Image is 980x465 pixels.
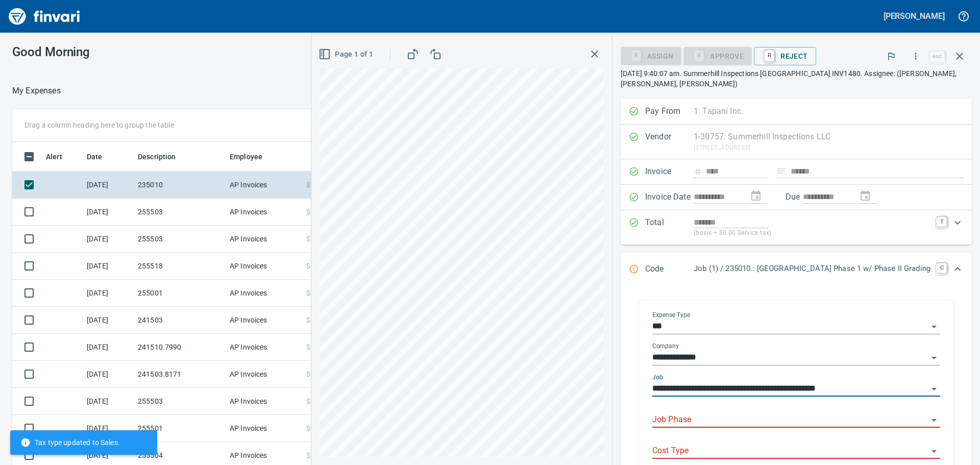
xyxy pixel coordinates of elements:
td: [DATE] [83,199,134,226]
td: [DATE] [83,307,134,334]
button: Open [927,320,941,334]
td: AP Invoices [226,226,302,253]
span: $ [306,234,310,244]
td: AP Invoices [226,172,302,199]
span: Tax type updated to Sales. [20,437,120,448]
span: Amount [310,151,349,163]
span: $ [306,288,310,298]
a: C [937,263,947,273]
h3: Good Morning [12,45,229,59]
span: $ [306,315,310,325]
span: Page 1 of 1 [321,48,373,61]
span: Description [138,151,176,163]
button: [PERSON_NAME] [881,8,947,24]
span: $ [306,369,310,379]
span: Date [87,151,103,163]
span: Alert [46,151,62,163]
label: Company [652,343,679,349]
p: (basis + $0.00 Service tax) [694,228,930,238]
button: Open [927,382,941,396]
span: Date [87,151,116,163]
td: AP Invoices [226,388,302,415]
td: 255503 [134,199,226,226]
td: 255001 [134,280,226,307]
td: AP Invoices [226,199,302,226]
td: 241503.8171 [134,361,226,388]
td: 255501 [134,415,226,442]
label: Job [652,374,663,380]
span: Description [138,151,189,163]
td: 255503 [134,388,226,415]
td: [DATE] [83,361,134,388]
label: Expense Type [652,312,690,318]
p: [DATE] 9:40:07 am. Summerhill Inspections [GEOGRAPHIC_DATA] INV1480. Assignee: ([PERSON_NAME], [P... [621,68,972,89]
nav: breadcrumb [12,85,61,97]
td: [DATE] [83,415,134,442]
button: Open [927,351,941,365]
p: Job (1) / 235010.: [GEOGRAPHIC_DATA] Phase 1 w/ Phase II Grading [694,263,930,275]
span: Employee [230,151,262,163]
div: Expand [621,210,972,244]
button: More [904,45,927,67]
td: [DATE] [83,226,134,253]
span: Employee [230,151,276,163]
div: Job Phase required [683,51,752,60]
td: AP Invoices [226,280,302,307]
td: 241503 [134,307,226,334]
h5: [PERSON_NAME] [884,11,945,21]
span: $ [306,207,310,217]
td: 235010 [134,172,226,199]
span: Reject [762,47,807,65]
a: R [765,50,774,61]
td: AP Invoices [226,307,302,334]
td: [DATE] [83,253,134,280]
span: $ [306,450,310,460]
div: Expand [621,253,972,286]
button: Open [927,444,941,458]
span: $ [306,342,310,352]
td: 241510.7990 [134,334,226,361]
td: 255503 [134,226,226,253]
p: Drag a column heading here to group the table [24,120,174,130]
span: $ [306,396,310,406]
td: AP Invoices [226,415,302,442]
p: My Expenses [12,85,61,97]
span: Close invoice [927,44,972,68]
span: $ [306,180,310,190]
button: Page 1 of 1 [316,45,377,64]
td: [DATE] [83,280,134,307]
td: [DATE] [83,388,134,415]
span: $ [306,261,310,271]
a: T [937,216,947,227]
a: esc [929,51,945,62]
p: Code [645,263,694,276]
button: RReject [754,47,816,65]
td: [DATE] [83,334,134,361]
p: Total [645,216,694,238]
td: AP Invoices [226,361,302,388]
td: [DATE] [83,172,134,199]
span: Alert [46,151,76,163]
span: $ [306,423,310,433]
button: Flag [880,45,902,67]
td: AP Invoices [226,334,302,361]
div: Assign [621,51,681,60]
img: Finvari [6,4,83,29]
td: 255518 [134,253,226,280]
button: Open [927,413,941,427]
td: AP Invoices [226,253,302,280]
